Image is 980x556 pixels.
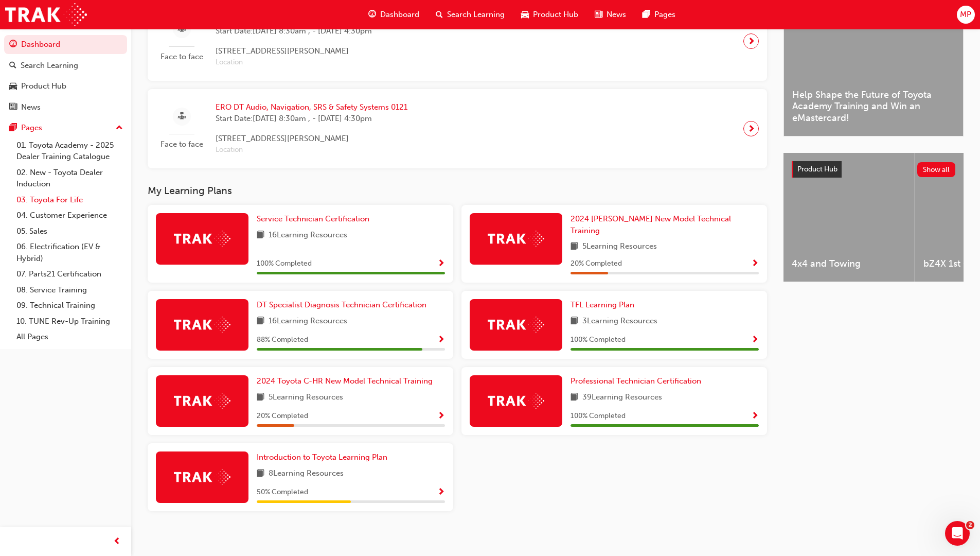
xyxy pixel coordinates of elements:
[116,121,123,135] span: up-icon
[257,451,391,463] a: Introduction to Toyota Learning Plan
[4,35,127,54] a: Dashboard
[9,61,16,71] span: search-icon
[9,103,17,112] span: news-icon
[437,488,445,497] span: Show Progress
[257,229,264,242] span: book-icon
[257,467,264,480] span: book-icon
[12,266,127,282] a: 07. Parts21 Certification
[257,258,312,270] span: 100 % Completed
[4,33,127,118] button: DashboardSearch LearningProduct HubNews
[571,391,578,404] span: book-icon
[751,259,759,269] span: Show Progress
[4,77,127,96] a: Product Hub
[5,3,87,26] a: Trak
[747,121,755,136] span: next-icon
[751,412,759,421] span: Show Progress
[595,8,602,21] span: news-icon
[533,9,578,21] span: Product Hub
[178,110,186,123] span: sessionType_FACE_TO_FACE-icon
[571,213,759,236] a: 2024 [PERSON_NAME] New Model Technical Training
[437,410,445,423] button: Show Progress
[571,334,626,346] span: 100 % Completed
[643,8,650,21] span: pages-icon
[960,9,971,21] span: MP
[174,393,230,409] img: Trak
[792,89,955,124] span: Help Shape the Future of Toyota Academy Training and Win an eMastercard!
[156,97,759,160] a: Face to faceERO DT Audio, Navigation, SRS & Safety Systems 0121Start Date:[DATE] 8:30am , - [DATE...
[257,410,308,422] span: 20 % Completed
[571,214,731,235] span: 2024 [PERSON_NAME] New Model Technical Training
[437,257,445,270] button: Show Progress
[269,229,347,242] span: 16 Learning Resources
[257,453,387,462] span: Introduction to Toyota Learning Plan
[380,9,419,21] span: Dashboard
[654,9,675,21] span: Pages
[21,101,41,113] div: News
[586,4,634,25] a: news-iconNews
[427,4,513,25] a: search-iconSearch Learning
[582,240,657,253] span: 5 Learning Resources
[257,315,264,328] span: book-icon
[216,133,407,145] span: [STREET_ADDRESS][PERSON_NAME]
[12,165,127,192] a: 02. New - Toyota Dealer Induction
[437,259,445,269] span: Show Progress
[156,51,207,63] span: Face to face
[4,118,127,137] button: Pages
[148,185,767,197] h3: My Learning Plans
[269,467,344,480] span: 8 Learning Resources
[751,410,759,423] button: Show Progress
[257,213,373,225] a: Service Technician Certification
[751,336,759,345] span: Show Progress
[521,8,529,21] span: car-icon
[437,334,445,346] button: Show Progress
[792,258,906,270] span: 4x4 and Towing
[257,299,431,311] a: DT Specialist Diagnosis Technician Certification
[488,231,544,247] img: Trak
[436,8,443,21] span: search-icon
[257,391,264,404] span: book-icon
[437,412,445,421] span: Show Progress
[360,4,427,25] a: guage-iconDashboard
[174,469,230,485] img: Trak
[257,334,308,346] span: 88 % Completed
[21,60,78,72] div: Search Learning
[4,98,127,117] a: News
[216,45,400,57] span: [STREET_ADDRESS][PERSON_NAME]
[966,521,974,529] span: 2
[216,144,407,156] span: Location
[257,214,369,223] span: Service Technician Certification
[571,376,701,386] span: Professional Technician Certification
[634,4,684,25] a: pages-iconPages
[447,9,505,21] span: Search Learning
[216,25,400,37] span: Start Date: [DATE] 8:30am , - [DATE] 4:30pm
[792,161,955,178] a: Product HubShow all
[156,138,207,150] span: Face to face
[4,56,127,75] a: Search Learning
[571,300,634,309] span: TFL Learning Plan
[12,298,127,314] a: 09. Technical Training
[12,314,127,329] a: 10. TUNE Rev-Up Training
[571,410,626,422] span: 100 % Completed
[9,82,17,91] span: car-icon
[21,122,42,134] div: Pages
[9,124,17,133] span: pages-icon
[513,4,586,25] a: car-iconProduct Hub
[488,317,544,333] img: Trak
[216,57,400,68] span: Location
[12,239,127,266] a: 06. Electrification (EV & Hybrid)
[437,486,445,499] button: Show Progress
[571,258,622,270] span: 20 % Completed
[571,299,638,311] a: TFL Learning Plan
[12,223,127,239] a: 05. Sales
[582,315,657,328] span: 3 Learning Resources
[437,336,445,345] span: Show Progress
[571,240,578,253] span: book-icon
[368,8,376,21] span: guage-icon
[216,113,407,125] span: Start Date: [DATE] 8:30am , - [DATE] 4:30pm
[12,329,127,345] a: All Pages
[751,334,759,346] button: Show Progress
[747,34,755,48] span: next-icon
[12,137,127,165] a: 01. Toyota Academy - 2025 Dealer Training Catalogue
[607,9,626,21] span: News
[797,165,838,173] span: Product Hub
